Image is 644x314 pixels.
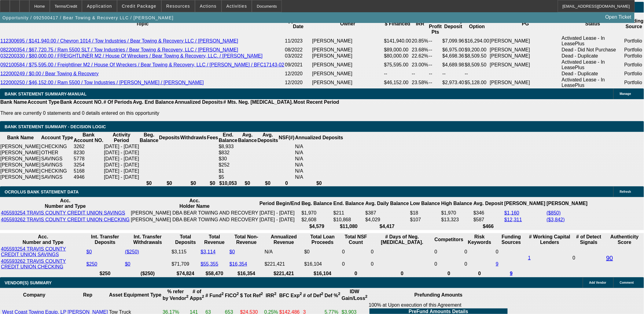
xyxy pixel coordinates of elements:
td: 0 [342,246,370,258]
th: $4,579 [301,223,333,230]
td: 11/2023 [285,35,312,47]
td: 0 [572,246,605,270]
th: Competitors [434,234,464,245]
span: Refresh [620,190,631,193]
td: N/A [295,150,344,156]
td: $1 [219,168,238,174]
td: $1,970 [301,210,333,216]
b: PreFund Amounts Details [409,309,468,314]
td: $4,029 [365,217,409,223]
a: 122000250 / $46,152.00 / Ram 5500 / Tow Industries / [PERSON_NAME] / [PERSON_NAME] [0,80,204,85]
td: $1,970 [441,210,473,216]
td: $387 [365,210,409,216]
a: Open Ticket [603,12,634,22]
th: End. Balance [219,132,238,144]
th: Status [561,13,624,35]
td: Dead - Duplicate [561,53,624,59]
td: CHECKING [41,168,74,174]
th: Account Type [27,99,60,105]
a: 082200354 / $67,720.75 / Ram 5500 SLT / Tow Industries / Bear Towing & Recovery, LLC / [PERSON_NAME] [0,47,238,52]
th: ($250) [125,271,171,277]
td: $211 [333,210,364,216]
a: $0 [86,249,92,254]
a: 405593262 TRAVIS COUNTY CREDIT UNION CHECKING [1,217,130,222]
a: ($3,842) [547,217,565,222]
td: 23.68% [412,47,429,53]
a: 092100584 / $75,595.00 / Freightliner M2 / House Of Wreckers / Bear Towing & Recovery, LLC / [PER... [0,62,284,67]
th: $221,421 [264,271,304,277]
td: N/A [295,168,344,174]
a: ($250) [125,249,139,254]
button: Actions [195,0,221,12]
b: # of Def [303,293,323,298]
td: $7,099.96 [442,35,465,47]
td: -- [429,35,442,47]
th: Total Non-Revenue [229,234,264,245]
a: 9 [496,261,499,267]
span: OCROLUS BANK STATEMENT DATA [5,189,79,194]
th: Total Loan Proceeds [304,234,341,245]
b: $ Tot Ref [240,293,263,298]
td: -- [429,77,442,88]
span: Comment [620,281,634,284]
th: Acc. Number and Type [1,198,130,209]
b: % refer by Vendor [163,289,189,301]
td: $107 [410,217,440,223]
td: [PERSON_NAME] [490,59,561,71]
th: 0 [434,271,464,277]
td: $0 [304,246,341,258]
th: $250 [86,271,124,277]
th: 0 [342,271,370,277]
th: # of Detect Signals [572,234,605,245]
th: Int. Transfer Deposits [86,234,124,245]
th: $4,417 [365,223,409,230]
td: 03/2022 [285,53,312,59]
b: IRR [266,293,277,298]
td: Portfolio [624,35,644,47]
button: Activities [222,0,252,12]
th: $58,470 [201,271,229,277]
td: 3262 [73,144,104,150]
td: [DATE] - [DATE] [104,144,139,150]
th: Most Recent Period [293,99,340,105]
th: # Working Capital Lenders [528,234,572,245]
span: Resources [166,4,190,9]
td: 23.00% [412,59,429,71]
td: 08/2022 [285,47,312,53]
td: [PERSON_NAME] [312,35,384,47]
td: -- [429,59,442,71]
th: Account Type [41,132,74,144]
a: $1,160 [504,210,519,215]
a: 90 [606,255,613,261]
th: Avg. Deposit [473,198,503,209]
th: $0 [139,180,159,186]
a: 405593254 TRAVIS COUNTY CREDIT UNION SAVINGS [1,210,125,215]
td: Dead - Did Not Purchase [561,47,624,53]
td: [DATE] - [DATE] [104,156,139,162]
td: -- [442,71,465,77]
a: $12,311 [504,217,522,222]
td: [PERSON_NAME] [490,53,561,59]
th: $74,824 [171,271,200,277]
td: [PERSON_NAME] DBA BEAR TOWING AND RECOVERY [131,217,259,223]
td: 8230 [73,150,104,156]
th: $ Financed [384,13,412,35]
td: $13,323 [441,217,473,223]
td: Dead - Duplicate [561,71,624,77]
th: Beg. Balance [139,132,159,144]
th: $0 [180,180,207,186]
td: CHECKING [41,144,74,150]
th: Annualized Deposits [295,132,344,144]
th: Withdrawls [180,132,207,144]
b: # of Apps [190,289,204,301]
th: Security Deposit [442,13,465,35]
td: $16,104 [304,258,341,270]
th: Deposits [159,132,180,144]
td: $89,000.00 [384,47,412,53]
td: $9,200.00 [465,47,490,53]
th: $16,354 [229,271,264,277]
td: OTHER [41,150,74,156]
td: [PERSON_NAME] DBA BEAR TOWING AND RECOVERY [131,210,259,216]
th: 0 [278,180,295,186]
td: Activated Lease - In LeasePlus [561,59,624,71]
